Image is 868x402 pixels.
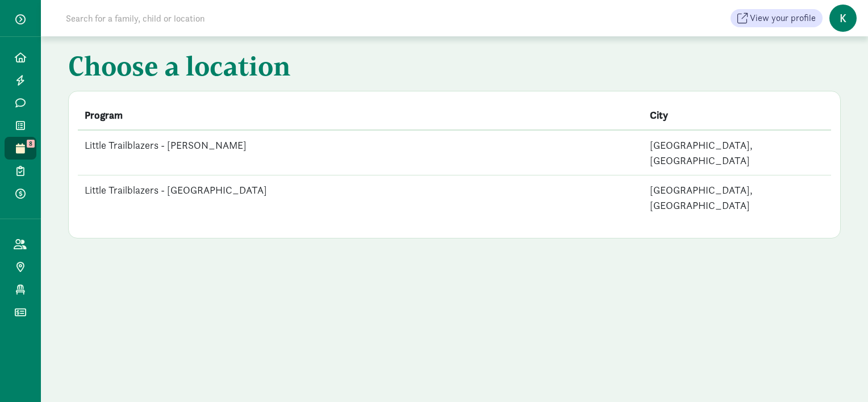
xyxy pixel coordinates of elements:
td: [GEOGRAPHIC_DATA], [GEOGRAPHIC_DATA] [643,175,832,220]
a: View your profile [731,9,823,27]
span: View your profile [750,11,816,25]
th: Program [78,101,643,130]
th: City [643,101,832,130]
a: 8 [5,137,36,160]
span: K [829,5,857,32]
h1: Choose a location [68,50,784,86]
td: Little Trailblazers - [GEOGRAPHIC_DATA] [78,175,643,220]
td: Little Trailblazers - [PERSON_NAME] [78,130,643,175]
input: Search for a family, child or location [59,7,378,30]
span: 8 [27,140,35,148]
td: [GEOGRAPHIC_DATA], [GEOGRAPHIC_DATA] [643,130,832,175]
